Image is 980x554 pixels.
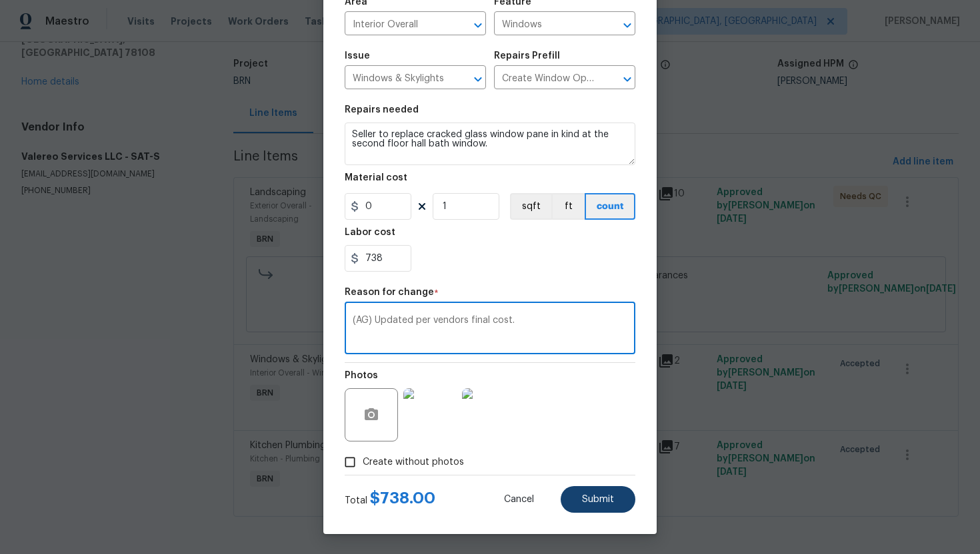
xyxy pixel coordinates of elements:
[345,288,434,297] h5: Reason for change
[363,455,464,469] span: Create without photos
[494,51,560,61] h5: Repairs Prefill
[345,123,635,165] textarea: Seller to replace cracked glass window pane in kind at the second floor hall bath window.
[483,486,555,513] button: Cancel
[582,495,614,505] span: Submit
[345,228,395,237] h5: Labor cost
[469,70,487,89] button: Open
[345,173,407,182] h5: Material cost
[345,105,419,115] h5: Repairs needed
[504,495,534,505] span: Cancel
[469,16,487,35] button: Open
[618,70,637,89] button: Open
[370,490,435,506] span: $ 738.00
[353,316,627,344] textarea: (AG) Updated per vendors final cost.
[618,16,637,35] button: Open
[345,491,435,507] div: Total
[585,193,635,220] button: count
[551,193,585,220] button: ft
[345,51,370,61] h5: Issue
[345,371,378,380] h5: Photos
[561,486,635,513] button: Submit
[510,193,551,220] button: sqft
